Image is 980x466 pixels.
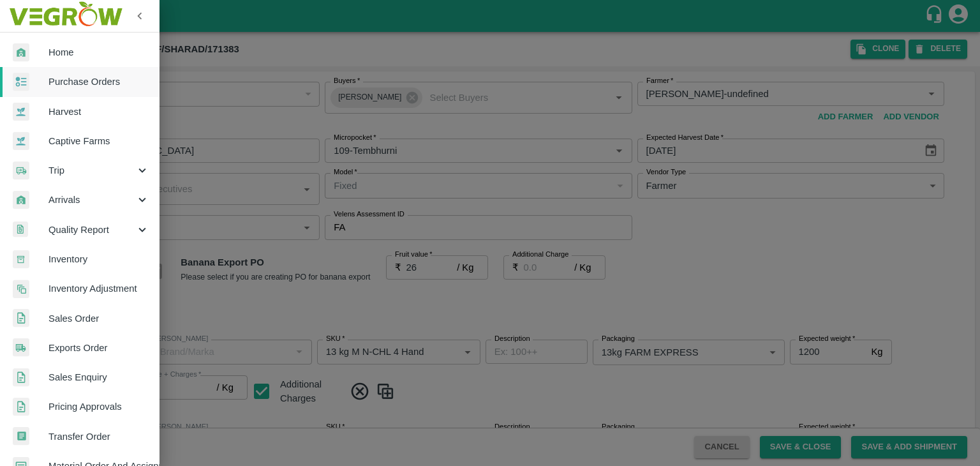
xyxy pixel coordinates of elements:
[48,223,135,237] span: Quality Report
[13,250,29,269] img: whInventory
[13,102,29,121] img: harvest
[48,163,135,177] span: Trip
[48,134,149,148] span: Captive Farms
[13,132,29,151] img: harvest
[13,398,29,416] img: sales
[13,191,29,209] img: whArrival
[13,368,29,387] img: sales
[13,73,29,91] img: reciept
[48,105,149,119] span: Harvest
[48,341,149,355] span: Exports Order
[13,280,29,298] img: inventory
[13,162,29,180] img: delivery
[48,75,149,89] span: Purchase Orders
[48,430,149,444] span: Transfer Order
[48,400,149,414] span: Pricing Approvals
[13,427,29,446] img: whTransfer
[48,282,149,296] span: Inventory Adjustment
[13,222,28,237] img: qualityReport
[48,193,135,207] span: Arrivals
[13,338,29,357] img: shipments
[13,309,29,327] img: sales
[48,312,149,326] span: Sales Order
[48,370,149,384] span: Sales Enquiry
[48,252,149,266] span: Inventory
[48,45,149,59] span: Home
[13,43,29,62] img: whArrival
